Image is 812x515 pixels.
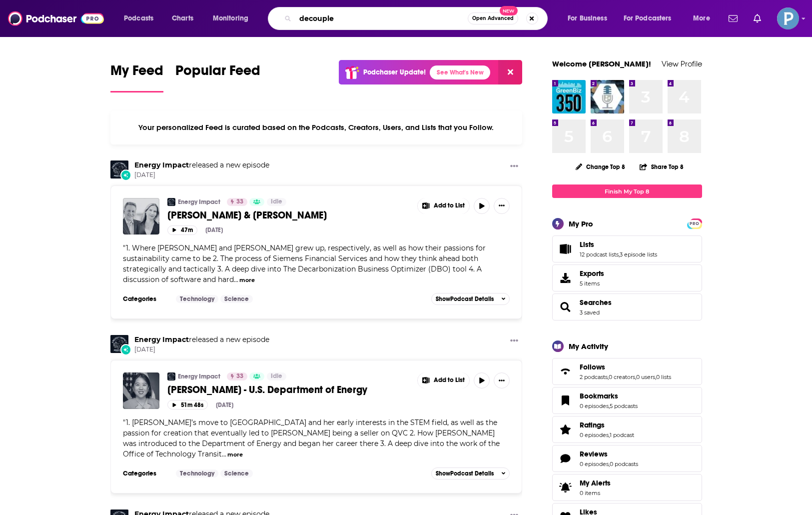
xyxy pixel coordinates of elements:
a: Show notifications dropdown [725,10,742,27]
div: [DATE] [216,401,233,408]
a: Bookmarks [556,393,576,407]
div: New Episode [120,344,131,355]
span: 5 items [580,280,604,287]
span: Bookmarks [552,387,702,414]
img: The View (by: The Chemical Company) [591,80,624,113]
img: GreenBiz 350 [552,80,586,113]
a: Technology [176,469,218,477]
span: " [123,243,486,284]
span: New [500,6,518,15]
span: " [123,418,500,458]
div: New Episode [120,169,131,180]
a: Finish My Top 8 [552,184,702,198]
span: Show Podcast Details [436,295,494,302]
button: 51m 48s [167,400,208,409]
span: Logged in as PiperComms [777,7,799,29]
a: 0 episodes [580,460,609,467]
span: Show Podcast Details [436,470,494,477]
h3: released a new episode [134,160,269,170]
button: open menu [117,10,166,26]
h3: Categories [123,295,168,303]
span: Bookmarks [580,391,618,400]
a: Show notifications dropdown [750,10,765,27]
span: , [609,402,610,409]
span: 33 [236,197,243,207]
button: Show More Button [494,198,510,214]
a: Science [220,295,253,303]
a: Energy Impact [110,335,128,353]
span: More [693,11,710,25]
a: Idle [267,198,286,206]
span: My Alerts [556,480,576,494]
span: Charts [172,11,193,25]
div: Search podcasts, credits, & more... [277,7,557,30]
img: Energy Impact [167,198,175,206]
span: ... [234,275,238,284]
span: 1. [PERSON_NAME]’s move to [GEOGRAPHIC_DATA] and her early interests in the STEM field, as well a... [123,418,500,458]
a: 3 episode lists [620,251,657,258]
button: Show More Button [506,335,522,347]
a: 2 podcasts [580,373,608,380]
button: Share Top 8 [639,157,684,176]
button: ShowPodcast Details [431,467,510,479]
span: Add to List [434,202,465,209]
a: Anthony Casciano & Erika Gupta - Siemens [123,198,159,234]
a: 12 podcast lists [580,251,619,258]
button: more [227,450,243,459]
img: Energy Impact [110,160,128,178]
a: 0 lists [656,373,671,380]
span: Searches [552,293,702,320]
button: Change Top 8 [570,160,632,173]
span: Podcasts [124,11,153,25]
a: Technology [176,295,218,303]
a: 0 podcasts [610,460,638,467]
a: Follows [556,364,576,378]
button: Show More Button [418,372,470,388]
span: Idle [271,197,282,207]
button: open menu [206,10,261,26]
span: 0 items [580,489,611,496]
button: Show More Button [418,198,470,214]
a: Energy Impact [134,335,189,344]
span: Ratings [552,416,702,443]
button: more [239,276,255,284]
img: Podchaser - Follow, Share and Rate Podcasts [8,9,104,28]
span: Ratings [580,420,605,429]
a: Energy Impact [167,372,175,380]
a: 1 podcast [610,431,634,438]
div: Your personalized Feed is curated based on the Podcasts, Creators, Users, and Lists that you Follow. [110,110,523,144]
img: User Profile [777,7,799,29]
span: Exports [556,271,576,285]
span: PRO [689,220,701,227]
a: Lists [580,240,657,249]
a: Follows [580,362,671,371]
span: , [609,460,610,467]
a: Popular Feed [175,62,260,92]
button: Show More Button [494,372,510,388]
div: My Pro [569,219,593,228]
a: Welcome [PERSON_NAME]! [552,59,651,68]
div: [DATE] [205,226,223,233]
span: [PERSON_NAME] - U.S. Department of Energy [167,383,367,396]
span: , [609,431,610,438]
span: Lists [552,235,702,262]
button: open menu [561,10,620,26]
span: Follows [580,362,605,371]
a: Lists [556,242,576,256]
button: Show profile menu [777,7,799,29]
span: Open Advanced [472,16,514,21]
span: My Feed [110,62,163,85]
span: , [608,373,609,380]
button: open menu [686,10,723,26]
a: PRO [689,219,701,227]
h3: released a new episode [134,335,269,344]
span: [DATE] [134,171,269,179]
a: Ratings [580,420,634,429]
a: 0 episodes [580,431,609,438]
span: , [619,251,620,258]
